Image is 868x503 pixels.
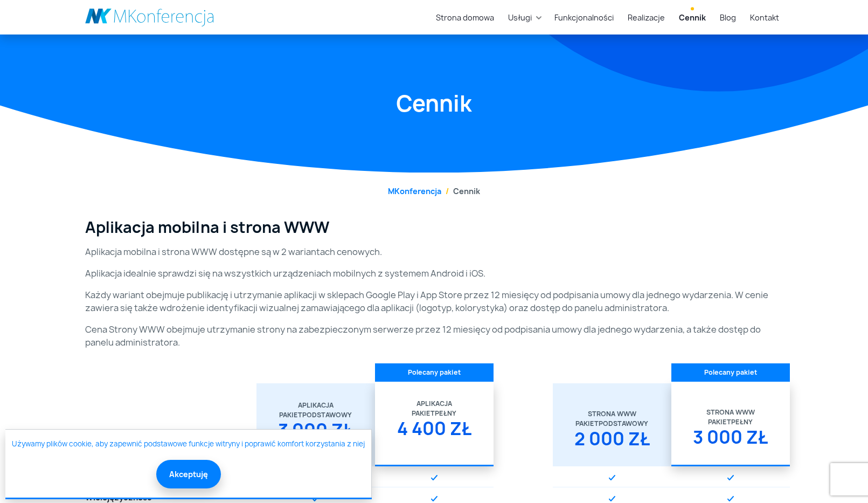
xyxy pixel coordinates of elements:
img: Graficzny element strony [431,475,438,480]
a: Usługi [504,8,536,27]
span: Pakiet [279,410,302,420]
div: Aplikacja [381,399,487,409]
a: MKonferencja [388,186,441,196]
img: Graficzny element strony [727,496,734,501]
p: Aplikacja mobilna i strona WWW dostępne są w 2 wariantach cenowych. [85,245,783,258]
a: Realizacje [623,8,669,27]
p: Każdy wariant obejmuje publikację i utrzymanie aplikacji w sklepach Google Play i App Store przez... [85,288,783,314]
h1: Cennik [85,89,783,118]
li: Cennik [441,185,480,197]
a: Strona domowa [432,8,498,27]
div: 2 000 zł [559,429,665,458]
img: Graficzny element strony [313,496,319,501]
a: Funkcjonalności [550,8,618,27]
div: Podstawowy [263,410,369,420]
span: Pakiet [708,417,731,427]
h3: Aplikacja mobilna i strona WWW [85,218,783,237]
div: Podstawowy [559,419,665,429]
p: Cena Strony WWW obejmuje utrzymanie strony na zabezpieczonym serwerze przez 12 miesięcy od podpis... [85,323,783,349]
div: 4 400 zł [381,418,487,447]
div: Aplikacja [263,401,369,410]
span: Pakiet [412,409,435,418]
img: Graficzny element strony [609,496,615,501]
img: Graficzny element strony [609,475,615,480]
nav: breadcrumb [85,185,783,197]
div: 3 000 zł [263,420,369,449]
a: Cennik [675,8,710,27]
img: Graficzny element strony [727,475,734,480]
div: Pełny [381,409,487,418]
p: Aplikacja idealnie sprawdzi się na wszystkich urządzeniach mobilnych z systemem Android i iOS. [85,267,783,280]
a: Używamy plików cookie, aby zapewnić podstawowe funkcje witryny i poprawić komfort korzystania z niej [12,439,365,450]
img: Graficzny element strony [431,496,438,501]
div: Strona WWW [678,408,783,417]
div: Strona WWW [559,409,665,419]
div: Pełny [678,417,783,427]
div: 3 000 zł [678,427,783,456]
button: Akceptuję [156,460,221,488]
a: Blog [716,8,740,27]
a: Kontakt [746,8,783,27]
span: Pakiet [575,419,599,429]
